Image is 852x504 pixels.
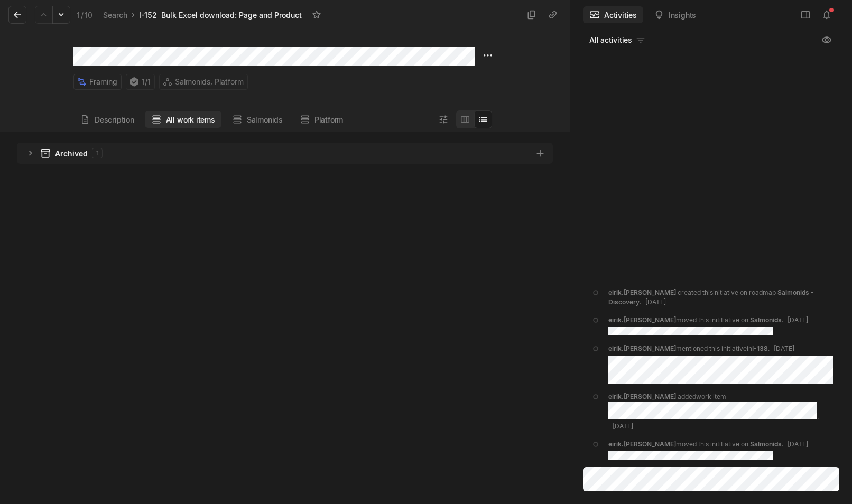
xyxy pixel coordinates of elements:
[570,340,852,388] a: eirik.[PERSON_NAME]mentioned this initiativeinI-138.[DATE]
[788,316,808,324] span: [DATE]
[589,34,632,45] span: All activities
[608,440,676,448] span: eirik.[PERSON_NAME]
[73,111,141,128] button: Description
[126,74,155,90] div: 1 / 1
[645,298,666,306] span: [DATE]
[788,440,808,448] span: [DATE]
[750,316,782,324] span: Salmonids
[583,6,643,23] button: Activities
[583,32,652,49] button: All activities
[226,111,289,128] button: Salmonids
[608,316,676,324] span: eirik.[PERSON_NAME]
[608,440,808,460] div: moved this inititiative on .
[608,288,814,306] span: Salmonids - Discovery
[752,344,768,352] a: I-138
[89,74,117,89] span: Framing
[750,440,782,448] span: Salmonids
[92,148,103,158] div: 1
[608,288,676,296] span: eirik.[PERSON_NAME]
[647,6,702,23] button: Insights
[608,288,833,307] div: created this initiative on roadmap .
[55,148,88,159] div: Archived
[145,111,221,128] button: All work items
[608,344,676,352] span: eirik.[PERSON_NAME]
[608,344,833,384] div: mentioned this initiative in .
[132,10,135,20] div: ›
[139,10,157,21] div: I-152
[175,74,244,89] span: Salmonids, Platform
[101,8,129,22] a: Search
[608,392,833,431] div: added work item .
[774,344,794,352] span: [DATE]
[456,110,492,128] div: board and list toggle
[161,10,302,21] div: Bulk Excel download: Page and Product
[293,111,349,128] button: Platform
[474,110,492,128] button: Change to mode list_view
[456,110,474,128] button: Change to mode board_view
[613,422,633,430] span: [DATE]
[81,11,84,20] span: /
[608,315,808,336] div: moved this inititiative on .
[77,10,92,21] div: 1 10
[608,393,676,400] span: eirik.[PERSON_NAME]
